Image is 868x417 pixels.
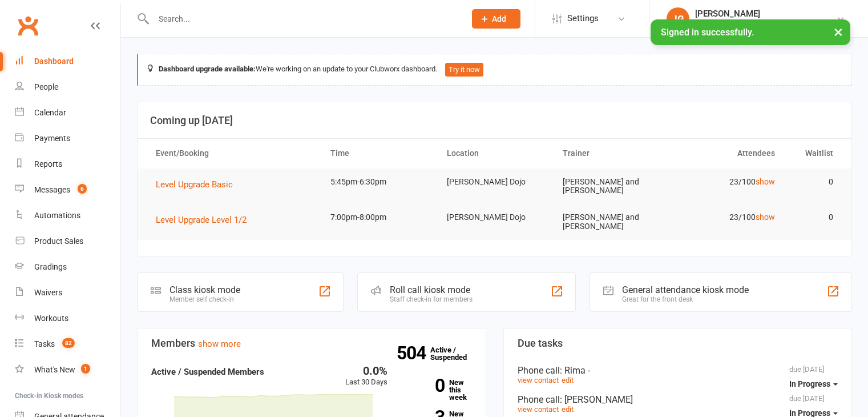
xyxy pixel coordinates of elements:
[560,394,633,405] span: : [PERSON_NAME]
[437,169,553,195] td: [PERSON_NAME] Dojo
[14,11,42,40] a: Clubworx
[150,11,457,27] input: Search...
[34,185,70,194] div: Messages
[695,9,836,19] div: [PERSON_NAME]
[552,169,669,205] td: [PERSON_NAME] and [PERSON_NAME]
[560,365,590,376] span: : Rima -
[622,284,749,295] div: General attendance kiosk mode
[562,405,574,414] a: edit
[169,295,240,303] div: Member self check-in
[430,338,481,370] a: 504Active / Suspended
[390,284,473,295] div: Roll call kiosk mode
[34,159,62,169] div: Reports
[669,204,785,231] td: 23/100
[518,394,838,405] div: Phone call
[146,139,320,168] th: Event/Booking
[789,374,838,394] button: In Progress
[15,254,120,280] a: Gradings
[169,284,240,295] div: Class kiosk mode
[345,365,387,376] div: 0.0%
[34,365,75,374] div: What's New
[34,57,74,66] div: Dashboard
[320,139,437,168] th: Time
[34,339,55,348] div: Tasks
[15,49,120,74] a: Dashboard
[15,151,120,177] a: Reports
[156,179,233,190] span: Level Upgrade Basic
[518,405,559,414] a: view contact
[198,339,241,349] a: show more
[756,212,775,222] a: show
[34,108,66,117] div: Calendar
[785,169,843,195] td: 0
[15,280,120,306] a: Waivers
[445,63,483,77] button: Try it now
[137,54,852,86] div: We're working on an update to your Clubworx dashboard.
[518,338,838,349] h3: Due tasks
[472,9,520,29] button: Add
[15,331,120,357] a: Tasks 82
[667,7,689,30] div: JG
[34,288,62,297] div: Waivers
[34,262,67,271] div: Gradings
[34,314,68,323] div: Workouts
[15,74,120,100] a: People
[552,204,669,240] td: [PERSON_NAME] and [PERSON_NAME]
[15,357,120,383] a: What's New1
[81,364,90,374] span: 1
[320,204,437,231] td: 7:00pm-8:00pm
[661,27,754,38] span: Signed in successfully.
[828,19,849,44] button: ×
[562,376,574,384] a: edit
[567,6,599,31] span: Settings
[156,215,247,225] span: Level Upgrade Level 1/2
[320,169,437,195] td: 5:45pm-6:30pm
[552,139,669,168] th: Trainer
[34,211,80,220] div: Automations
[785,139,843,168] th: Waitlist
[15,228,120,254] a: Product Sales
[785,204,843,231] td: 0
[34,236,83,246] div: Product Sales
[669,139,785,168] th: Attendees
[405,379,472,401] a: 0New this week
[15,306,120,331] a: Workouts
[156,178,241,191] button: Level Upgrade Basic
[159,65,256,73] strong: Dashboard upgrade available:
[622,295,749,303] div: Great for the front desk
[405,377,445,394] strong: 0
[789,379,830,388] span: In Progress
[518,376,559,384] a: view contact
[62,338,75,348] span: 82
[518,365,838,376] div: Phone call
[756,177,775,186] a: show
[78,184,87,194] span: 6
[345,365,387,388] div: Last 30 Days
[492,14,506,23] span: Add
[15,203,120,228] a: Automations
[15,177,120,203] a: Messages 6
[437,204,553,231] td: [PERSON_NAME] Dojo
[15,100,120,126] a: Calendar
[695,19,836,29] div: Black Belt Martial Arts [PERSON_NAME]
[669,169,785,195] td: 23/100
[15,126,120,151] a: Payments
[151,338,472,349] h3: Members
[150,115,839,126] h3: Coming up [DATE]
[34,82,58,91] div: People
[156,213,255,227] button: Level Upgrade Level 1/2
[34,134,70,143] div: Payments
[397,344,430,362] strong: 504
[151,367,264,377] strong: Active / Suspended Members
[437,139,553,168] th: Location
[390,295,473,303] div: Staff check-in for members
